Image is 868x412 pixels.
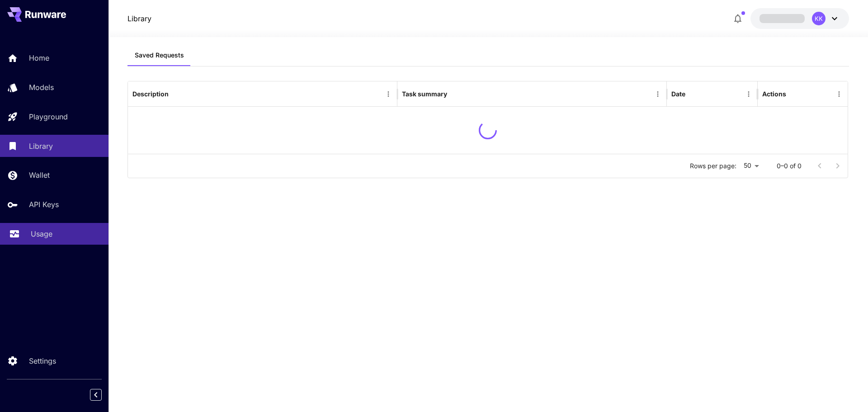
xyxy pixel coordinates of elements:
[29,82,54,93] p: Models
[448,88,461,100] button: Sort
[833,88,845,100] button: Menu
[29,199,59,210] p: API Keys
[132,90,169,98] div: Description
[31,228,52,239] p: Usage
[777,161,802,170] p: 0–0 of 0
[742,88,755,100] button: Menu
[762,90,786,98] div: Actions
[750,8,849,29] button: KK
[127,13,151,24] nav: breadcrumb
[671,90,685,98] div: Date
[651,88,664,100] button: Menu
[740,159,762,172] div: 50
[690,161,736,170] p: Rows per page:
[402,90,447,98] div: Task summary
[29,170,50,180] p: Wallet
[29,141,53,152] p: Library
[29,52,49,63] p: Home
[686,88,699,100] button: Sort
[170,88,182,100] button: Sort
[97,387,108,403] div: Collapse sidebar
[812,12,826,25] div: KK
[90,389,102,401] button: Collapse sidebar
[135,51,184,59] span: Saved Requests
[29,111,68,122] p: Playground
[127,13,151,24] a: Library
[29,355,56,366] p: Settings
[382,88,395,100] button: Menu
